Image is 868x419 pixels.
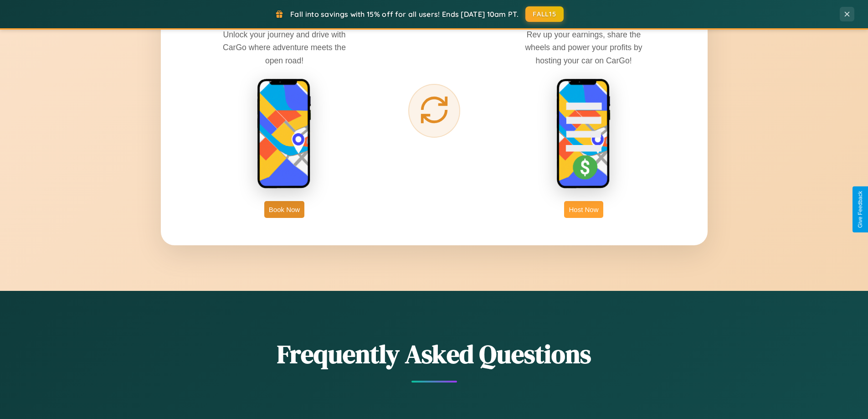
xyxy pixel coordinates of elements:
img: host phone [556,78,611,190]
img: rent phone [257,78,312,190]
button: Book Now [264,201,304,218]
h2: Frequently Asked Questions [161,336,708,372]
p: Unlock your journey and drive with CarGo where adventure meets the open road! [216,28,353,67]
button: FALL15 [525,6,564,22]
div: Give Feedback [857,191,863,228]
p: Rev up your earnings, share the wheels and power your profits by hosting your car on CarGo! [515,28,652,67]
button: Host Now [564,201,603,218]
span: Fall into savings with 15% off for all users! Ends [DATE] 10am PT. [290,10,519,19]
